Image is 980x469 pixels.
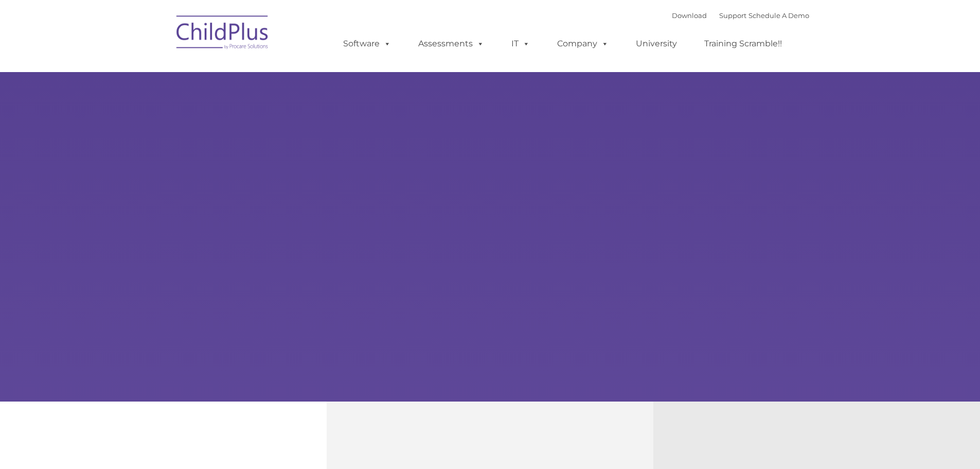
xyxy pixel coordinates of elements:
[333,33,401,54] a: Software
[719,11,746,20] a: Support
[547,33,619,54] a: Company
[501,33,540,54] a: IT
[626,33,687,54] a: University
[672,11,809,20] font: |
[171,8,274,60] img: ChildPlus by Procare Solutions
[749,11,809,20] a: Schedule A Demo
[672,11,707,20] a: Download
[408,33,494,54] a: Assessments
[694,33,792,54] a: Training Scramble!!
